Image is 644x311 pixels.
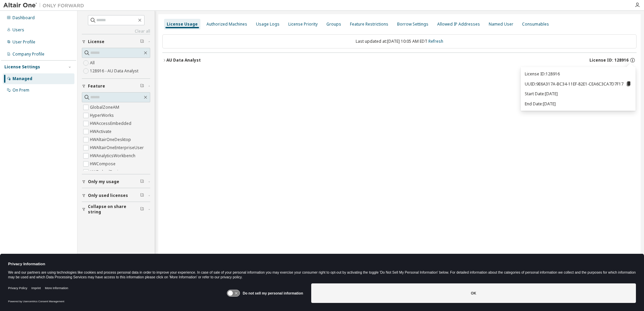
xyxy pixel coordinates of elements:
div: Groups [326,22,341,27]
label: HWAltairOneEnterpriseUser [90,144,145,152]
div: Feature Restrictions [350,22,388,27]
div: Allowed IP Addresses [437,22,480,27]
div: License Settings [4,64,40,70]
label: All [90,59,96,67]
div: AU Data Analyst [166,58,201,63]
div: Usage Logs [256,22,280,27]
label: HyperWorks [90,111,115,119]
label: 128916 - AU Data Analyst [90,67,140,75]
button: License [82,34,150,49]
button: Only used licenses [82,188,150,203]
div: Company Profile [12,51,44,57]
div: Borrow Settings [397,22,428,27]
span: Clear filter [140,193,144,198]
button: AU Data AnalystLicense ID: 128916 [162,53,637,68]
button: Feature [82,79,150,94]
button: Collapse on share string [82,202,150,217]
img: Altair One [3,2,88,9]
span: License [88,39,104,44]
div: Named User [489,22,513,27]
a: Refresh [428,38,443,44]
label: HWCompose [90,160,117,168]
label: HWAnalyticsWorkbench [90,152,137,160]
label: HWAltairOneDesktop [90,136,132,144]
span: Clear filter [140,83,144,89]
p: UUID: 9E6A317A-BC34-11EF-82E1-CEA6C3CA7D7F17 [525,81,632,87]
span: Only used licenses [88,193,128,198]
p: License ID: 128916 [525,71,632,77]
div: Consumables [522,22,549,27]
span: Collapse on share string [88,204,140,215]
div: License Usage [167,22,198,27]
a: Clear all [82,29,150,34]
label: HWEmbedBasic [90,168,122,176]
label: HWAccessEmbedded [90,119,133,128]
div: Last updated at: [DATE] 10:05 AM EDT [162,34,637,48]
div: Managed [12,76,32,81]
span: Clear filter [140,207,144,212]
label: GlobalZoneAM [90,103,121,111]
p: End Date: [DATE] [525,101,632,107]
div: User Profile [12,39,35,45]
span: Clear filter [140,39,144,44]
button: Only my usage [82,174,150,189]
span: Clear filter [140,179,144,184]
span: Feature [88,83,105,89]
label: HWActivate [90,128,113,136]
div: Authorized Machines [206,22,247,27]
div: Users [12,27,24,33]
span: License ID: 128916 [589,58,629,63]
div: On Prem [12,88,29,93]
div: Dashboard [12,15,35,21]
p: Start Date: [DATE] [525,91,632,97]
div: License Priority [288,22,318,27]
span: Only my usage [88,179,119,184]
